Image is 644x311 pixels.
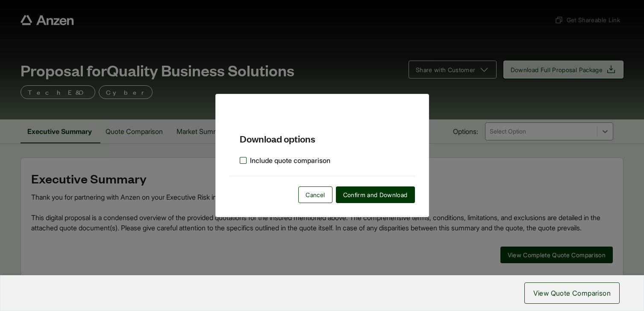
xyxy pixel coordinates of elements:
span: Confirm and Download [343,190,408,199]
button: Cancel [298,186,332,203]
label: Include quote comparison [240,155,330,166]
button: View Quote Comparison [524,282,620,304]
h5: Download options [229,118,415,145]
span: Cancel [306,190,325,199]
button: Confirm and Download [336,186,415,203]
span: View Quote Comparison [533,288,611,298]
